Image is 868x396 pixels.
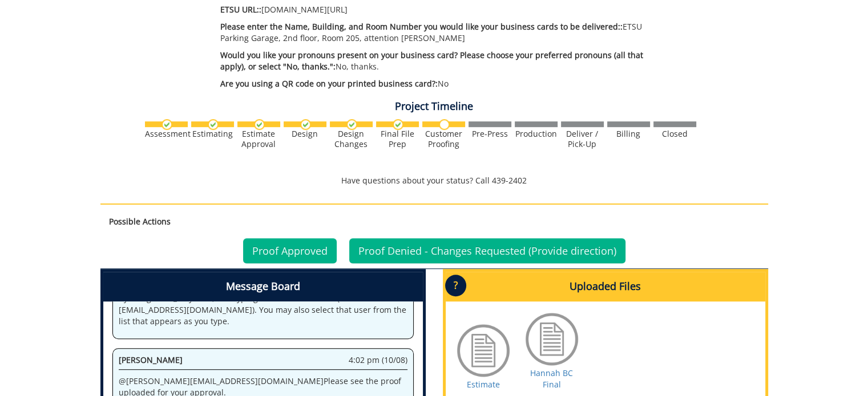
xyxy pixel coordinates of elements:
[422,129,465,149] div: Customer Proofing
[445,275,466,296] p: ?
[208,119,219,130] img: checkmark
[100,175,768,186] p: Have questions about your status? Call 439-2402
[220,50,667,72] p: No, thanks.
[220,4,667,15] p: [DOMAIN_NAME][URL]
[237,129,280,149] div: Estimate Approval
[243,238,337,263] a: Proof Approved
[467,379,500,390] a: Estimate
[446,272,765,301] h4: Uploaded Files
[300,119,311,130] img: checkmark
[469,129,511,139] div: Pre-Press
[349,238,625,263] a: Proof Denied - Changes Requested (Provide direction)
[607,129,650,139] div: Billing
[100,101,768,112] h4: Project Timeline
[439,119,450,130] img: no
[220,21,667,44] p: ETSU Parking Garage, 2nd floor, Room 205, attention [PERSON_NAME]
[653,129,696,139] div: Closed
[119,354,183,365] span: [PERSON_NAME]
[376,129,419,149] div: Final File Prep
[103,272,423,301] h4: Message Board
[515,129,558,139] div: Production
[145,129,188,139] div: Assessment
[220,78,438,89] span: Are you using a QR code on your printed business card?:
[284,129,326,139] div: Design
[346,119,357,130] img: checkmark
[109,216,171,227] strong: Possible Actions
[191,129,234,139] div: Estimating
[330,129,373,149] div: Design Changes
[220,50,643,72] span: Would you like your pronouns present on your business card? Please choose your preferred pronouns...
[162,119,172,130] img: checkmark
[220,4,261,15] span: ETSU URL::
[220,21,623,32] span: Please enter the Name, Building, and Room Number you would like your business cards to be deliver...
[349,354,407,366] span: 4:02 pm (10/08)
[220,78,667,89] p: No
[393,119,403,130] img: checkmark
[561,129,604,149] div: Deliver / Pick-Up
[254,119,265,130] img: checkmark
[530,368,573,390] a: Hannah BC Final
